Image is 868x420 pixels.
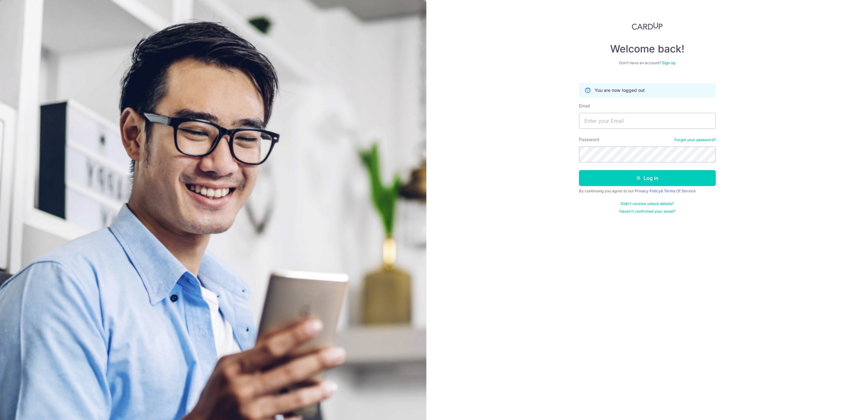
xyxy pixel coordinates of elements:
button: Log in [579,170,716,186]
p: You are now logged out [595,87,645,93]
a: Forgot your password? [674,137,716,142]
a: Sign up [662,60,675,65]
a: Didn't receive unlock details? [621,201,674,206]
div: Don’t have an account? [579,60,716,65]
a: Haven't confirmed your email? [619,209,675,214]
a: Privacy Policy [635,189,661,193]
label: Password [579,136,599,143]
img: CardUp Logo [632,22,663,30]
h4: Welcome back! [579,43,716,55]
a: Terms Of Service [664,189,696,193]
input: Enter your Email [579,113,716,129]
div: By continuing you agree to our & [579,189,716,194]
label: Email [579,103,590,109]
